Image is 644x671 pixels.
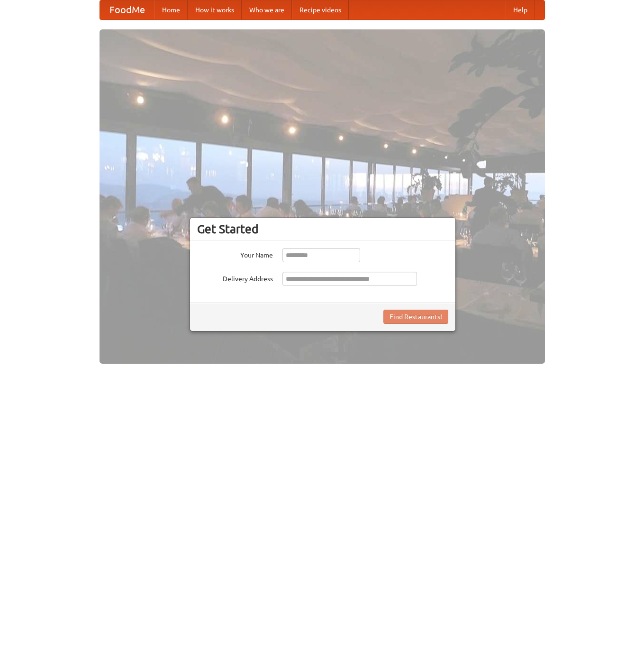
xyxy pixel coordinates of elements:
[383,310,448,324] button: Find Restaurants!
[197,248,273,260] label: Your Name
[197,272,273,284] label: Delivery Address
[154,0,188,19] a: Home
[242,0,292,19] a: Who we are
[506,0,535,19] a: Help
[100,0,154,19] a: FoodMe
[197,222,448,236] h3: Get Started
[188,0,242,19] a: How it works
[292,0,349,19] a: Recipe videos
